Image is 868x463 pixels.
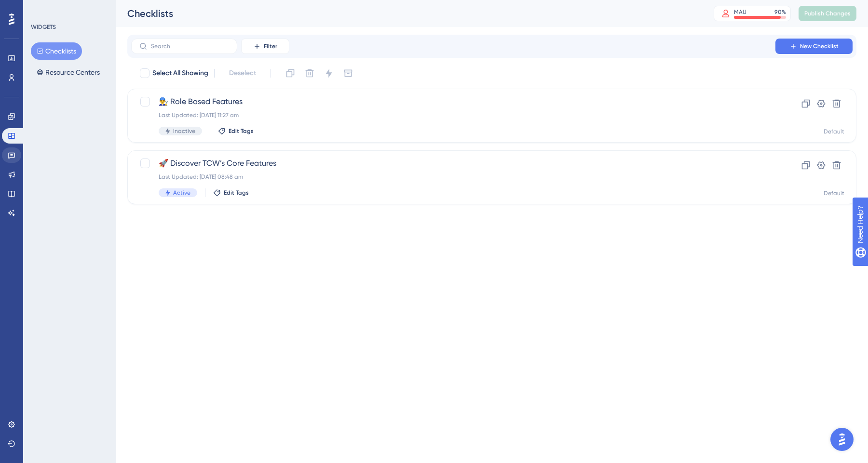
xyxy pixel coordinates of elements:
span: Inactive [173,127,195,135]
div: Last Updated: [DATE] 08:48 am [159,173,748,181]
span: Publish Changes [804,10,851,17]
span: 🚀 Discover TCW’s Core Features [159,158,748,169]
button: Deselect [220,65,265,82]
span: Active [173,189,190,197]
span: New Checklist [800,42,839,50]
div: Default [824,128,844,135]
span: 👨‍🔧 Role Based Features [159,96,748,107]
span: Select All Showing [152,67,208,79]
button: Checklists [31,42,82,60]
button: Filter [241,39,289,54]
div: Default [824,189,844,197]
div: Last Updated: [DATE] 11:27 am [159,111,748,119]
div: Checklists [127,7,690,20]
span: Need Help? [23,2,60,14]
div: WIDGETS [31,23,56,31]
span: Deselect [229,67,256,79]
span: Edit Tags [229,127,254,135]
iframe: UserGuiding AI Assistant Launcher [827,425,856,454]
span: Edit Tags [224,189,249,197]
button: Resource Centers [31,64,106,81]
button: Edit Tags [218,127,254,135]
button: Edit Tags [213,189,249,197]
button: New Checklist [775,39,853,54]
div: MAU [734,8,746,16]
div: 90 % [774,8,786,16]
span: Filter [264,42,277,50]
button: Publish Changes [799,6,856,21]
input: Search [151,43,229,50]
